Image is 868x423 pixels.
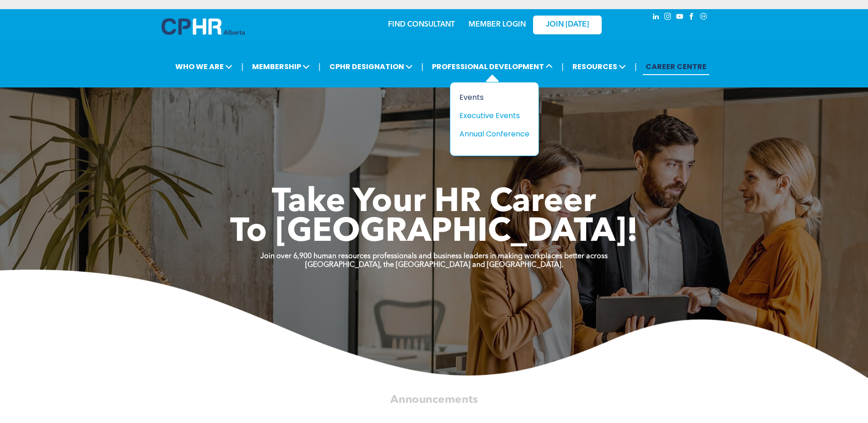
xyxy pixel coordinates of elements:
strong: [GEOGRAPHIC_DATA], the [GEOGRAPHIC_DATA] and [GEOGRAPHIC_DATA]. [305,261,563,269]
a: FIND CONSULTANT [388,21,455,28]
a: linkedin [651,11,661,24]
strong: Join over 6,900 human resources professionals and business leaders in making workplaces better ac... [260,253,608,260]
span: MEMBERSHIP [249,58,313,75]
a: instagram [663,11,673,24]
span: JOIN [DATE] [546,21,589,29]
li: | [635,57,637,76]
a: Events [459,92,529,103]
a: facebook [687,11,697,24]
a: Executive Events [459,110,529,121]
li: | [421,57,424,76]
a: MEMBER LOGIN [469,21,526,28]
li: | [561,57,564,76]
div: Annual Conference [459,128,523,140]
li: | [318,57,321,76]
a: youtube [675,11,685,24]
span: Take Your HR Career [272,186,596,219]
a: Annual Conference [459,128,529,140]
li: | [241,57,243,76]
span: PROFESSIONAL DEVELOPMENT [429,58,555,75]
span: CPHR DESIGNATION [327,58,415,75]
div: Executive Events [459,110,523,121]
a: Social network [699,11,709,24]
a: JOIN [DATE] [533,16,602,34]
a: CAREER CENTRE [643,58,709,75]
span: To [GEOGRAPHIC_DATA]! [230,216,638,249]
span: WHO WE ARE [173,58,235,75]
span: Announcements [390,394,478,405]
img: A blue and white logo for cp alberta [162,18,245,35]
div: Events [459,92,523,103]
span: RESOURCES [570,58,629,75]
